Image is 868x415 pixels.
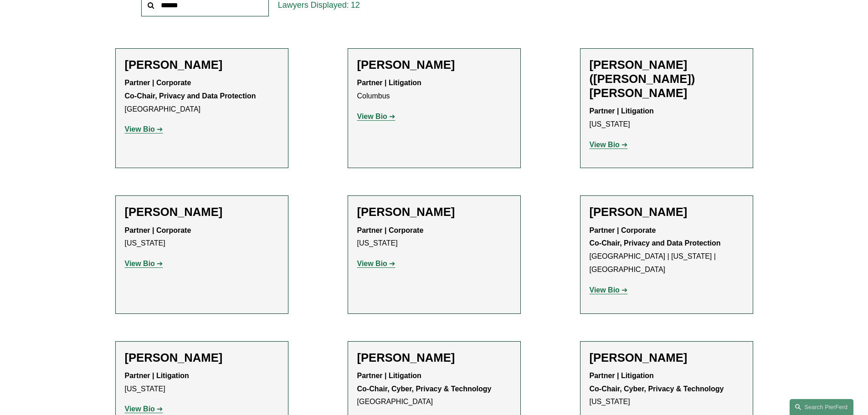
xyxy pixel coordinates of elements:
strong: Partner | Litigation Co-Chair, Cyber, Privacy & Technology [590,372,724,393]
strong: View Bio [590,286,620,294]
p: [US_STATE] [357,224,511,251]
a: View Bio [125,260,163,267]
h2: [PERSON_NAME] ([PERSON_NAME]) [PERSON_NAME] [590,58,744,100]
strong: Partner | Litigation Co-Chair, Cyber, Privacy & Technology [357,372,492,393]
strong: Partner | Corporate [125,226,191,234]
p: [US_STATE] [590,369,744,409]
a: View Bio [357,113,395,120]
h2: [PERSON_NAME] [125,58,279,72]
strong: Partner | Corporate Co-Chair, Privacy and Data Protection [125,79,256,100]
strong: Partner | Corporate [357,226,424,234]
p: [GEOGRAPHIC_DATA] [125,77,279,116]
a: Search this site [790,399,853,415]
h2: [PERSON_NAME] [590,205,744,219]
strong: View Bio [590,141,620,149]
strong: View Bio [357,113,387,120]
strong: Partner | Litigation [125,372,189,379]
strong: Partner | Corporate Co-Chair, Privacy and Data Protection [590,226,721,247]
p: [US_STATE] [590,105,744,131]
h2: [PERSON_NAME] [590,351,744,365]
a: View Bio [590,141,628,149]
h2: [PERSON_NAME] [357,205,511,219]
a: View Bio [125,125,163,133]
p: [GEOGRAPHIC_DATA] | [US_STATE] | [GEOGRAPHIC_DATA] [590,224,744,277]
a: View Bio [357,260,395,267]
p: [US_STATE] [125,224,279,251]
strong: Partner | Litigation [590,107,654,115]
h2: [PERSON_NAME] [125,351,279,365]
p: [GEOGRAPHIC_DATA] [357,369,511,409]
span: 12 [351,0,360,10]
strong: View Bio [125,125,155,133]
strong: View Bio [125,405,155,413]
p: Columbus [357,77,511,103]
h2: [PERSON_NAME] [357,351,511,365]
h2: [PERSON_NAME] [357,58,511,72]
a: View Bio [125,405,163,413]
strong: View Bio [357,260,387,267]
p: [US_STATE] [125,369,279,396]
a: View Bio [590,286,628,294]
strong: View Bio [125,260,155,267]
strong: Partner | Litigation [357,79,421,87]
h2: [PERSON_NAME] [125,205,279,219]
